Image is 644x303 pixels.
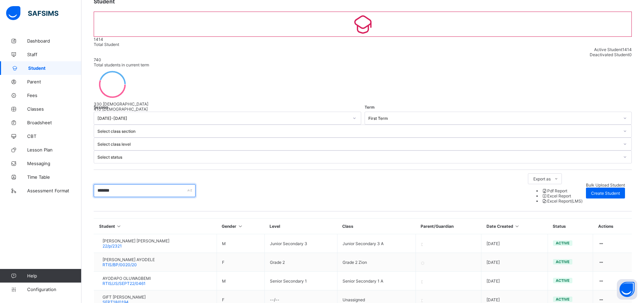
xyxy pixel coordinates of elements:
span: Messaging [27,161,81,166]
img: safsims [6,6,58,20]
span: Create Student [591,191,620,196]
li: dropdown-list-item-null-2 [541,198,583,204]
td: Grade 2 [264,253,337,272]
span: Active Student [594,47,622,52]
span: Export as [533,176,551,181]
span: RTIS/BP/0020/20 [103,262,137,267]
span: Classes [27,106,81,112]
span: RTIS/JS/SEPT22/0461 [103,281,146,286]
span: Assessment Format [27,188,81,193]
span: active [556,259,570,264]
th: Level [264,219,337,234]
td: Grade 2 Zion [337,253,416,272]
span: Parent [27,79,81,84]
span: Deactivated Student [590,52,629,57]
span: Time Table [27,174,81,180]
th: Actions [593,219,632,234]
th: Status [548,219,593,234]
th: Gender [217,219,264,234]
span: active [556,241,570,245]
td: Senior Secondary 1 [264,272,337,290]
span: Student [28,65,81,71]
span: AYODAPO OLUWAGBEMI [103,276,151,281]
span: [PERSON_NAME] AYODELE [103,257,155,262]
td: M [217,234,264,253]
th: Student [94,219,217,234]
span: [DEMOGRAPHIC_DATA] [102,107,148,112]
td: Junior Secondary 3 [264,234,337,253]
span: [DEMOGRAPHIC_DATA] [103,101,148,107]
span: CBT [27,133,81,139]
span: Staff [27,52,81,57]
span: Help [27,273,81,278]
span: Total students in current term [94,62,149,67]
div: Total Student [94,42,632,47]
th: Class [337,219,416,234]
th: Date Created [481,219,548,234]
i: Sort in Ascending Order [514,224,520,229]
span: Bulk Upload Student [586,182,625,188]
span: Dashboard [27,38,81,44]
span: active [556,297,570,302]
span: 330 [94,101,102,107]
div: Select class level [97,142,619,147]
span: active [556,278,570,283]
li: dropdown-list-item-null-0 [541,188,583,193]
span: Broadsheet [27,120,81,125]
span: Configuration [27,287,81,292]
span: GIFT [PERSON_NAME] [103,294,146,300]
span: 22/p/2321 [103,243,122,249]
span: Fees [27,93,81,98]
span: Lesson Plan [27,147,81,153]
span: 1414 [622,47,632,52]
i: Sort in Ascending Order [116,224,122,229]
td: [DATE] [481,234,548,253]
div: Select status [97,155,619,160]
button: Open asap [617,279,637,300]
div: [DATE]-[DATE] [97,116,349,121]
div: Select class section [97,129,619,134]
i: Sort in Ascending Order [237,224,243,229]
div: First Term [368,116,620,121]
th: Parent/Guardian [416,219,481,234]
span: Session [94,105,108,110]
td: M [217,272,264,290]
td: [DATE] [481,272,548,290]
td: Junior Secondary 3 A [337,234,416,253]
span: 1414 [94,37,103,42]
span: [PERSON_NAME] [PERSON_NAME] [103,238,169,243]
span: 0 [629,52,632,57]
span: 740 [94,57,101,62]
span: Term [365,105,374,110]
td: F [217,253,264,272]
li: dropdown-list-item-null-1 [541,193,583,198]
td: Senior Secondary 1 A [337,272,416,290]
td: [DATE] [481,253,548,272]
